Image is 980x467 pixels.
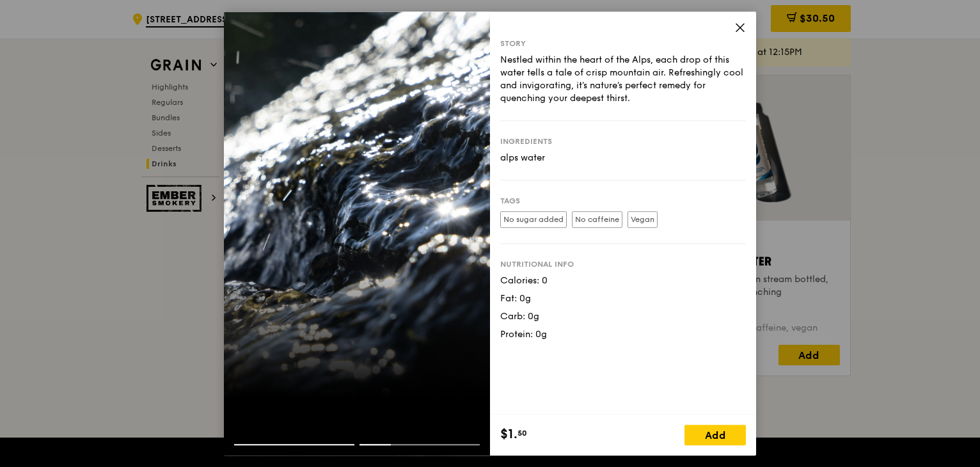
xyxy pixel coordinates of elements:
[500,38,746,49] div: Story
[500,211,567,228] label: No sugar added
[628,211,658,228] label: Vegan
[500,425,518,444] span: $1.
[500,196,746,206] div: Tags
[500,310,746,323] div: Carb: 0g
[500,259,746,269] div: Nutritional info
[500,54,746,105] div: Nestled within the heart of the Alps, each drop of this water tells a tale of crisp mountain air....
[500,328,746,341] div: Protein: 0g
[500,136,746,146] div: Ingredients
[500,292,746,305] div: Fat: 0g
[572,211,622,228] label: No caffeine
[518,428,527,438] span: 50
[500,274,746,287] div: Calories: 0
[684,425,746,445] div: Add
[500,152,746,164] div: alps water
